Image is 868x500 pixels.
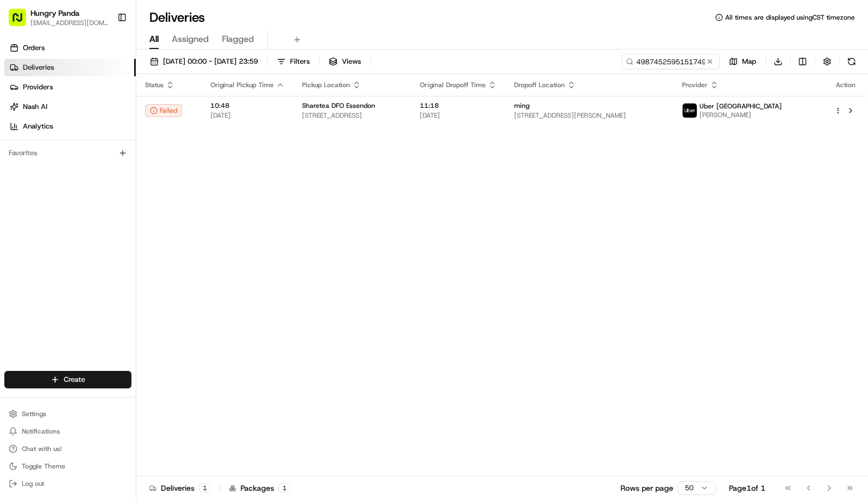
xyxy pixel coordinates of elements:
[682,81,708,89] span: Provider
[290,57,310,66] span: Filters
[729,483,765,493] div: Page 1 of 1
[724,54,761,69] button: Map
[725,13,855,22] span: All times are displayed using CST timezone
[742,57,756,66] span: Map
[145,104,182,117] button: Failed
[834,81,857,89] div: Action
[514,111,665,120] span: [STREET_ADDRESS][PERSON_NAME]
[272,54,315,69] button: Filters
[514,101,529,110] span: ming
[149,9,205,26] h1: Deliveries
[279,483,291,493] div: 1
[4,39,136,57] a: Orders
[22,410,46,418] span: Settings
[4,424,131,439] button: Notifications
[199,483,211,493] div: 1
[4,144,131,162] div: Favorites
[324,54,366,69] button: Views
[4,98,136,115] a: Nash AI
[210,81,274,89] span: Original Pickup Time
[64,375,85,385] span: Create
[302,101,375,110] span: Sharetea DFO Essendon
[844,54,859,69] button: Refresh
[4,78,136,96] a: Providers
[700,111,782,119] span: [PERSON_NAME]
[420,101,497,110] span: 11:18
[31,19,108,27] button: [EMAIL_ADDRESS][DOMAIN_NAME]
[302,111,402,120] span: [STREET_ADDRESS]
[23,121,53,131] span: Analytics
[4,406,131,422] button: Settings
[222,33,254,46] span: Flagged
[31,8,80,19] button: Hungry Panda
[23,43,45,53] span: Orders
[514,81,565,89] span: Dropoff Location
[420,81,486,89] span: Original Dropoff Time
[4,459,131,474] button: Toggle Theme
[302,81,350,89] span: Pickup Location
[23,102,47,112] span: Nash AI
[23,82,53,92] span: Providers
[163,57,258,66] span: [DATE] 00:00 - [DATE] 23:59
[22,479,44,488] span: Log out
[210,111,285,120] span: [DATE]
[700,102,782,111] span: Uber [GEOGRAPHIC_DATA]
[620,483,673,493] p: Rows per page
[149,33,159,46] span: All
[172,33,209,46] span: Assigned
[229,483,291,493] div: Packages
[683,103,697,118] img: uber-new-logo.jpeg
[22,462,65,471] span: Toggle Theme
[210,101,285,110] span: 10:48
[4,371,131,388] button: Create
[22,444,62,453] span: Chat with us!
[4,4,113,31] button: Hungry Panda[EMAIL_ADDRESS][DOMAIN_NAME]
[4,476,131,491] button: Log out
[4,59,136,76] a: Deliveries
[145,81,164,89] span: Status
[420,111,497,120] span: [DATE]
[145,54,263,69] button: [DATE] 00:00 - [DATE] 23:59
[342,57,361,66] span: Views
[23,63,54,72] span: Deliveries
[22,427,60,436] span: Notifications
[622,54,720,69] input: Type to search
[4,441,131,456] button: Chat with us!
[149,483,211,493] div: Deliveries
[4,118,136,135] a: Analytics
